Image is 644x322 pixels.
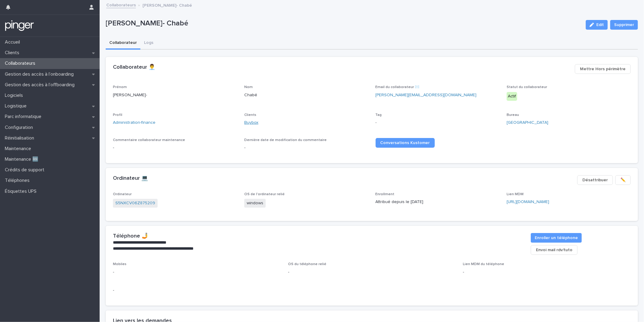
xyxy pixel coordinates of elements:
[376,93,477,97] a: [PERSON_NAME][EMAIL_ADDRESS][DOMAIN_NAME]
[244,92,368,98] p: Chabé
[2,146,36,152] p: Maintenance
[2,125,38,130] p: Configuration
[288,262,327,266] span: OS du téléphone relié
[586,20,608,30] button: Edit
[113,233,148,240] h2: Téléphone 🤳
[244,199,266,208] span: windows
[2,114,46,120] p: Parc informatique
[531,233,582,243] button: Enroller un téléphone
[2,189,41,194] p: Étiquettes UPS
[244,145,368,151] p: -
[113,120,155,126] a: Administration-finance
[376,85,420,89] span: Email du collaborateur ✉️
[244,85,253,89] span: Nom
[113,262,127,266] span: Mobiles
[113,287,281,294] p: -
[614,22,634,28] span: Supprimer
[113,64,155,71] h2: Collaborateur 👨‍💼
[2,82,79,88] p: Gestion des accès à l’offboarding
[463,262,504,266] span: Lien MDM du téléphone
[2,39,25,45] p: Accueil
[2,103,31,109] p: Logistique
[507,113,519,117] span: Bureau
[580,66,626,72] span: Mettre Hors périmètre
[463,269,631,275] p: -
[106,19,581,28] p: [PERSON_NAME]- Chabé
[113,138,185,142] span: Commentaire collaborateur maintenance
[2,135,39,141] p: Réinitialisation
[288,269,456,275] p: -
[531,245,578,255] button: Envoi mail rdv/tuto
[113,85,127,89] span: Prénom
[507,85,547,89] span: Statut du collaborateur
[376,138,435,148] a: Conversations Kustomer
[536,247,572,253] span: Envoi mail rdv/tuto
[113,175,148,182] h2: Ordinateur 💻
[507,192,524,196] span: Lien MDM
[507,120,548,126] a: [GEOGRAPHIC_DATA]
[2,167,49,173] p: Crédits de support
[376,192,395,196] span: Enrollment
[5,20,34,32] img: mTgBEunGTSyRkCgitkcU
[620,177,626,183] span: ✏️
[113,113,122,117] span: Profil
[376,113,382,117] span: Tag
[106,1,136,8] a: Collaborateurs
[577,175,613,185] button: Désattribuer
[140,37,157,50] button: Logs
[535,235,578,241] span: Enroller un téléphone
[2,178,34,183] p: Téléphones
[2,71,78,77] p: Gestion des accès à l’onboarding
[2,61,40,66] p: Collaborateurs
[244,120,258,126] a: Buybox
[376,120,500,126] p: -
[113,192,132,196] span: Ordinateur
[507,92,517,101] div: Actif
[380,141,430,145] span: Conversations Kustomer
[507,200,549,204] a: [URL][DOMAIN_NAME]
[143,2,192,8] p: [PERSON_NAME]- Chabé
[575,64,631,74] button: Mettre Hors périmètre
[582,177,608,183] span: Désattribuer
[244,113,256,117] span: Clients
[376,199,500,205] p: Attribué depuis le [DATE]
[113,92,237,98] p: [PERSON_NAME]-
[244,138,327,142] span: Dernière date de modification du commentaire
[596,23,604,27] span: Edit
[615,175,631,185] button: ✏️
[244,192,285,196] span: OS de l'ordinateur relié
[113,269,281,275] p: -
[113,145,237,151] p: -
[2,50,24,56] p: Clients
[115,200,155,206] a: S5NXCV06Z875209
[2,156,43,162] p: Maintenance 🆕
[106,37,140,50] button: Collaborateur
[610,20,638,30] button: Supprimer
[2,93,28,98] p: Logiciels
